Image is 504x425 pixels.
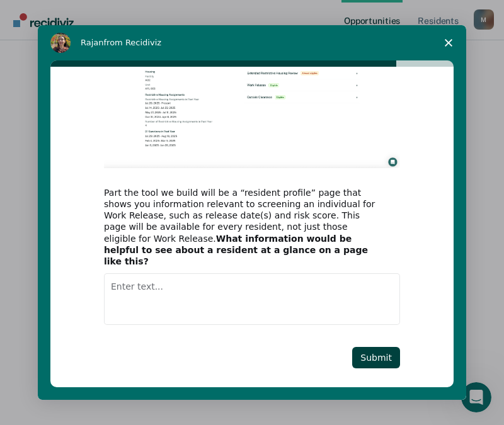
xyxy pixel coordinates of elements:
[104,234,368,266] b: What information would be helpful to see about a resident at a glance on a page like this?
[104,187,381,267] div: Part the tool we build will be a “resident profile” page that shows you information relevant to s...
[352,347,400,368] button: Submit
[431,25,466,60] span: Close survey
[104,38,162,47] span: from Recidiviz
[81,38,104,47] span: Rajan
[104,273,400,325] textarea: Enter text...
[50,33,71,53] img: Profile image for Rajan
